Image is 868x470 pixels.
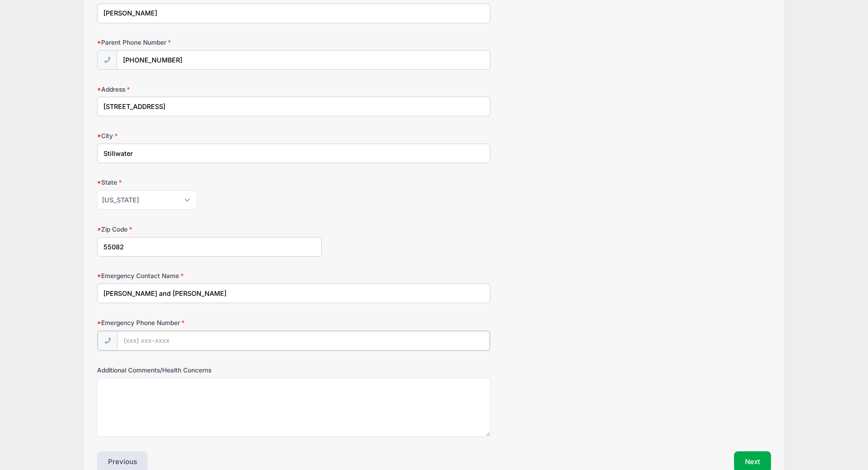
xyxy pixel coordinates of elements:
label: Parent Phone Number [97,38,322,47]
input: (xxx) xxx-xxxx [117,331,490,351]
label: Zip Code [97,225,322,234]
input: xxxxx [97,237,322,257]
label: Emergency Contact Name [97,271,322,280]
label: City [97,131,322,140]
label: Address [97,85,322,94]
label: State [97,178,322,187]
label: Additional Comments/Health Concerns [97,366,322,375]
input: (xxx) xxx-xxxx [117,50,490,70]
label: Emergency Phone Number [97,318,322,327]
